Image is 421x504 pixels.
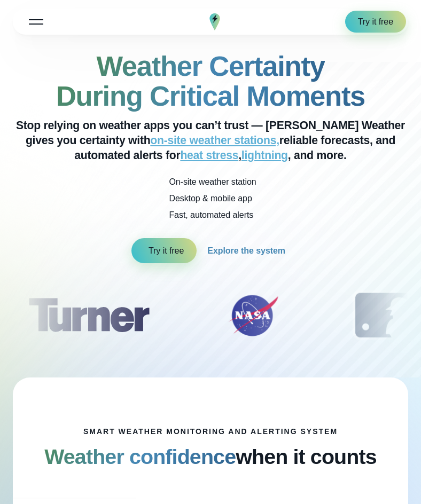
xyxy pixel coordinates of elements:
[241,149,288,161] a: lightning
[83,427,338,436] h1: smart weather monitoring and alerting system
[345,11,406,33] a: Try it free
[150,134,279,146] a: on-site weather stations,
[169,209,253,221] p: Fast, automated alerts
[216,289,291,342] img: NASA.svg
[358,15,393,28] span: Try it free
[131,238,197,263] a: Try it free
[56,50,365,112] strong: Weather Certainty During Critical Moments
[169,192,252,204] p: Desktop & mobile app
[169,176,256,188] p: On-site weather station
[44,444,377,469] h2: when it counts
[44,445,236,468] strong: Weather confidence
[13,289,408,348] div: slideshow
[13,289,165,342] img: Turner-Construction_1.svg
[180,149,238,161] a: heat stress
[207,238,290,263] a: Explore the system
[149,245,184,257] span: Try it free
[216,289,291,342] div: 2 of 12
[13,118,408,163] p: Stop relying on weather apps you can’t trust — [PERSON_NAME] Weather gives you certainty with rel...
[207,245,285,257] span: Explore the system
[13,289,165,342] div: 1 of 12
